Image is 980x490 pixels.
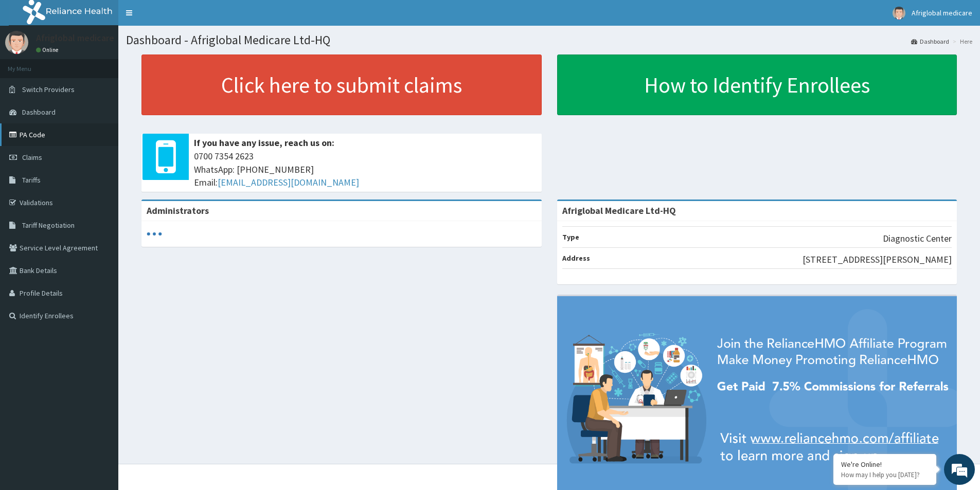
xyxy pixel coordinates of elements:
b: Address [562,253,590,263]
span: Afriglobal medicare [912,8,972,17]
h1: Dashboard - Afriglobal Medicare Ltd-HQ [126,33,972,47]
strong: Afriglobal Medicare Ltd-HQ [562,205,676,216]
span: Tariff Negotiation [22,221,75,230]
img: User Image [5,31,28,54]
b: Administrators [147,205,209,216]
p: Afriglobal medicare [36,33,114,43]
b: Type [562,232,579,242]
li: Here [950,37,972,46]
a: Click here to submit claims [141,55,542,115]
span: Tariffs [22,175,41,185]
div: We're Online! [841,460,929,469]
p: Diagnostic Center [883,232,952,245]
b: If you have any issue, reach us on: [194,137,334,149]
a: Dashboard [911,37,949,46]
span: 0700 7354 2623 WhatsApp: [PHONE_NUMBER] Email: [194,150,537,189]
a: How to Identify Enrollees [557,55,957,115]
span: Switch Providers [22,85,75,94]
a: Online [36,46,61,53]
a: [EMAIL_ADDRESS][DOMAIN_NAME] [218,176,359,188]
p: How may I help you today? [841,470,929,479]
img: User Image [893,7,905,20]
svg: audio-loading [147,226,162,242]
span: Dashboard [22,107,56,117]
p: [STREET_ADDRESS][PERSON_NAME] [803,253,952,266]
span: Claims [22,153,42,162]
